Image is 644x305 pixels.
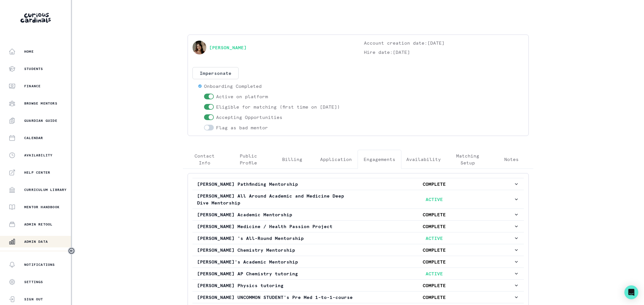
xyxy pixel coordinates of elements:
[355,282,513,289] p: COMPLETE
[24,297,43,302] p: Sign Out
[282,156,302,163] p: Billing
[355,247,513,253] p: COMPLETE
[504,156,519,163] p: Notes
[20,13,51,23] img: Curious Cardinals Logo
[24,239,48,244] p: Admin Data
[364,49,524,56] p: Hire date: [DATE]
[24,262,55,267] p: Notifications
[24,101,57,106] p: Browse Mentors
[68,247,75,255] button: Toggle sidebar
[24,187,67,192] p: Curriculum Library
[188,152,222,166] p: Contact Info
[364,39,524,46] p: Account creation date: [DATE]
[197,282,355,289] p: [PERSON_NAME] Physics tutoring
[406,156,441,163] p: Availability
[624,285,638,299] div: Open Intercom Messenger
[355,223,513,230] p: COMPLETE
[355,270,513,277] p: ACTIVE
[355,181,513,187] p: COMPLETE
[24,49,34,54] p: Home
[197,258,355,265] p: [PERSON_NAME]'s Academic Mentorship
[355,235,513,242] p: ACTIVE
[197,223,355,230] p: [PERSON_NAME] Medicine / Health Passion Project
[320,156,352,163] p: Application
[216,124,268,131] p: Flag as bad mentor
[192,221,524,232] button: [PERSON_NAME] Medicine / Health Passion ProjectCOMPLETE
[24,67,43,71] p: Students
[451,152,485,166] p: Matching Setup
[209,44,247,51] a: [PERSON_NAME]
[216,114,282,121] p: Accepting Opportunities
[192,190,524,209] button: [PERSON_NAME] All Around Academic and Medicine Deep Dive MentorshipACTIVE
[24,170,50,175] p: Help Center
[192,268,524,279] button: [PERSON_NAME] AP Chemistry tutoringACTIVE
[364,156,395,163] p: Engagements
[197,270,355,277] p: [PERSON_NAME] AP Chemistry tutoring
[355,258,513,265] p: COMPLETE
[24,118,57,123] p: Guardian Guide
[24,136,43,140] p: Calendar
[231,152,265,166] p: Public Profile
[197,211,355,218] p: [PERSON_NAME] Academic Mentorship
[192,209,524,220] button: [PERSON_NAME] Academic MentorshipCOMPLETE
[216,103,340,110] p: Eligible for matching (first time on [DATE])
[192,291,524,303] button: [PERSON_NAME] UNCOMMON STUDENT's Pre Med 1-to-1-courseCOMPLETE
[197,181,355,187] p: [PERSON_NAME] Pathfinding Mentorship
[192,232,524,244] button: [PERSON_NAME] 's All-Round MentorshipACTIVE
[216,93,268,100] p: Active on platform
[355,211,513,218] p: COMPLETE
[192,280,524,291] button: [PERSON_NAME] Physics tutoringCOMPLETE
[197,192,355,206] p: [PERSON_NAME] All Around Academic and Medicine Deep Dive Mentorship
[192,244,524,256] button: [PERSON_NAME] Chemistry MentorshipCOMPLETE
[24,84,41,88] p: Finance
[204,83,262,90] p: Onboarding Completed
[24,280,43,284] p: Settings
[197,294,355,301] p: [PERSON_NAME] UNCOMMON STUDENT's Pre Med 1-to-1-course
[197,247,355,253] p: [PERSON_NAME] Chemistry Mentorship
[355,196,513,203] p: ACTIVE
[24,222,52,227] p: Admin Retool
[24,205,60,209] p: Mentor Handbook
[192,178,524,190] button: [PERSON_NAME] Pathfinding MentorshipCOMPLETE
[24,153,52,158] p: Availability
[192,256,524,268] button: [PERSON_NAME]'s Academic MentorshipCOMPLETE
[192,67,239,79] button: Impersonate
[197,235,355,242] p: [PERSON_NAME] 's All-Round Mentorship
[355,294,513,301] p: COMPLETE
